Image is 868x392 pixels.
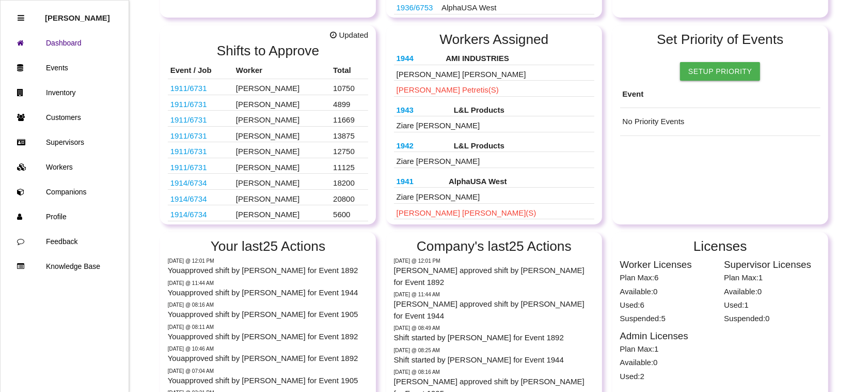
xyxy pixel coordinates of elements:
[168,265,369,277] p: You approved shift by [PERSON_NAME] for Event 1892
[394,203,595,219] td: [PERSON_NAME] [PERSON_NAME] (S)
[620,257,717,270] h3: Worker Licenses
[394,102,451,116] th: 68545120AD/121AD (537369 537371)
[620,311,717,324] p: Suspended: 5
[330,111,368,127] td: 11669
[446,173,594,188] th: AlphaUSA West
[18,6,24,31] div: Close
[394,81,595,97] td: [PERSON_NAME] Petretis (S)
[233,142,330,158] td: [PERSON_NAME]
[439,14,594,30] td: AlphaUSA West
[233,126,330,142] td: [PERSON_NAME]
[620,355,717,369] p: Available: 0
[394,324,595,332] p: Today @ 08:49 AM
[1,105,129,130] a: Customers
[168,279,369,287] p: Today @ 11:44 AM
[620,108,821,136] td: No Priority Events
[233,221,330,237] td: [PERSON_NAME]
[724,297,820,311] p: Used: 1
[1,229,129,254] a: Feedback
[620,239,821,254] h2: Licenses
[168,142,369,158] tr: F17630B
[394,138,451,152] th: 68232622AC-B
[330,62,368,79] th: Total
[397,177,414,186] a: 1941
[170,100,207,109] a: 1911/6731
[620,341,717,355] p: Plan Max: 1
[394,257,595,265] p: Today @ 12:01 PM
[170,131,207,140] a: 1911/6731
[394,173,447,188] th: S1873
[330,29,368,41] span: Updated
[330,79,368,95] td: 10750
[168,345,369,353] p: Monday @ 10:46 AM
[168,43,369,58] h2: Shifts to Approve
[680,62,760,81] a: Setup Priority
[45,6,110,22] p: Rosie Blandino
[168,111,369,127] tr: F17630B
[724,311,820,324] p: Suspended: 0
[168,126,369,142] tr: F17630B
[170,194,207,203] a: 1914/6734
[620,81,821,108] th: Event
[394,65,595,81] td: [PERSON_NAME] [PERSON_NAME]
[620,328,717,341] h3: Admin Licenses
[330,189,368,205] td: 20800
[168,331,369,343] p: You approved shift by [PERSON_NAME] for Event 1892
[394,14,439,30] td: S1391
[170,178,207,187] a: 1914/6734
[397,54,414,63] a: 1944
[620,32,821,47] h2: Set Priority of Events
[168,79,369,95] tr: F17630B
[397,141,414,150] a: 1942
[168,95,369,111] tr: F17630B
[233,174,330,190] td: [PERSON_NAME]
[394,354,595,366] p: Shift started by [PERSON_NAME] for Event 1944
[233,95,330,111] td: [PERSON_NAME]
[233,158,330,174] td: [PERSON_NAME]
[168,375,369,387] p: You approved shift by [PERSON_NAME] for Event 1905
[394,298,595,322] p: [PERSON_NAME] approved shift by [PERSON_NAME] for Event 1944
[233,189,330,205] td: [PERSON_NAME]
[170,147,207,156] a: 1911/6731
[330,95,368,111] td: 4899
[394,152,595,168] td: Ziare [PERSON_NAME]
[168,62,233,79] th: Event / Job
[620,369,717,382] p: Used: 2
[170,115,207,124] a: 1911/6731
[168,367,369,375] p: Monday @ 07:04 AM
[397,105,414,114] a: 1943
[394,32,595,47] h2: Workers Assigned
[330,174,368,190] td: 18200
[724,270,820,284] p: Plan Max: 1
[620,270,717,284] p: Plan Max: 6
[443,50,594,65] th: AMI INDUSTRIES
[330,205,368,221] td: 5600
[1,204,129,229] a: Profile
[394,291,595,298] p: Today @ 11:44 AM
[233,205,330,221] td: [PERSON_NAME]
[1,155,129,179] a: Workers
[620,297,717,311] p: Used: 6
[330,126,368,142] td: 13875
[168,158,369,174] tr: F17630B
[394,265,595,288] p: [PERSON_NAME] approved shift by [PERSON_NAME] for Event 1892
[330,158,368,174] td: 11125
[620,284,717,297] p: Available: 0
[394,116,595,132] td: Ziare [PERSON_NAME]
[451,138,594,152] th: L&L Products
[1,31,129,55] a: Dashboard
[394,188,595,204] td: Ziare [PERSON_NAME]
[168,323,369,331] p: Today @ 08:11 AM
[233,111,330,127] td: [PERSON_NAME]
[168,174,369,190] tr: S2700-00
[170,84,207,93] a: 1911/6731
[1,179,129,204] a: Companions
[330,221,368,237] td: 21400
[394,50,444,65] th: 21018663
[1,130,129,155] a: Supervisors
[397,3,433,12] a: 1936/6753
[168,257,369,265] p: Today @ 12:01 PM
[330,142,368,158] td: 12750
[394,368,595,376] p: Today @ 08:16 AM
[168,309,369,321] p: You approved shift by [PERSON_NAME] for Event 1905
